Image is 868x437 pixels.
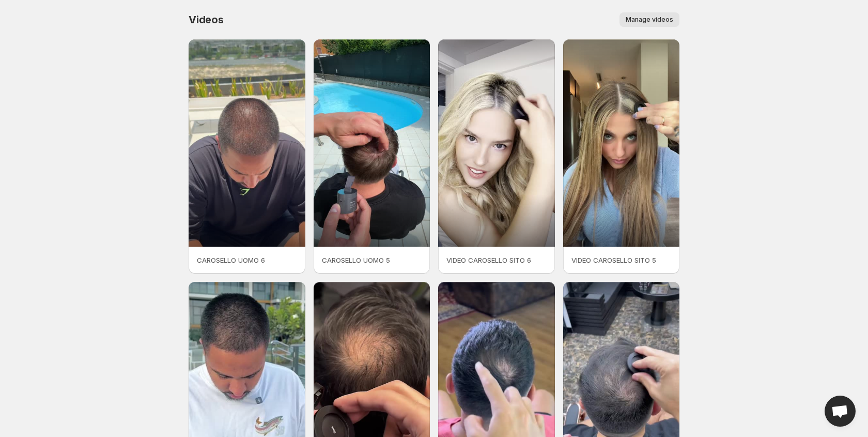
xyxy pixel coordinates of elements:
button: Manage videos [619,12,679,27]
span: Videos [189,13,224,26]
a: Open chat [825,396,856,427]
p: CAROSELLO UOMO 6 [197,255,297,265]
p: VIDEO CAROSELLO SITO 6 [446,255,547,265]
p: VIDEO CAROSELLO SITO 5 [571,255,672,265]
span: Manage videos [626,16,673,24]
p: CAROSELLO UOMO 5 [322,255,422,265]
